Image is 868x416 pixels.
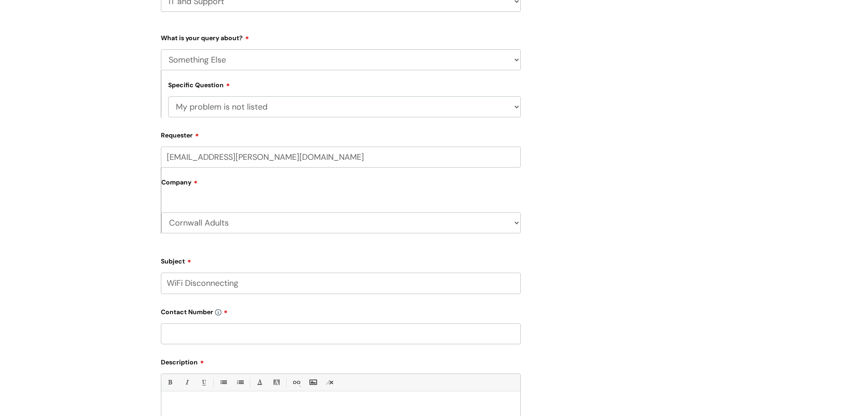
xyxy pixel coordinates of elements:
[181,377,192,388] a: Italic (Ctrl-I)
[290,377,302,388] a: Link
[168,80,230,89] label: Specific Question
[254,377,265,388] a: Font Color
[271,377,282,388] a: Back Color
[161,128,521,139] label: Requester
[161,175,521,196] label: Company
[215,309,221,316] img: info-icon.svg
[161,355,521,366] label: Description
[198,377,209,388] a: Underline(Ctrl-U)
[161,31,521,42] label: What is your query about?
[324,377,335,388] a: Remove formatting (Ctrl-\)
[161,254,521,265] label: Subject
[161,147,521,168] input: Email
[307,377,318,388] a: Insert Image...
[234,377,246,388] a: 1. Ordered List (Ctrl-Shift-8)
[217,377,229,388] a: • Unordered List (Ctrl-Shift-7)
[164,377,175,388] a: Bold (Ctrl-B)
[161,305,521,316] label: Contact Number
